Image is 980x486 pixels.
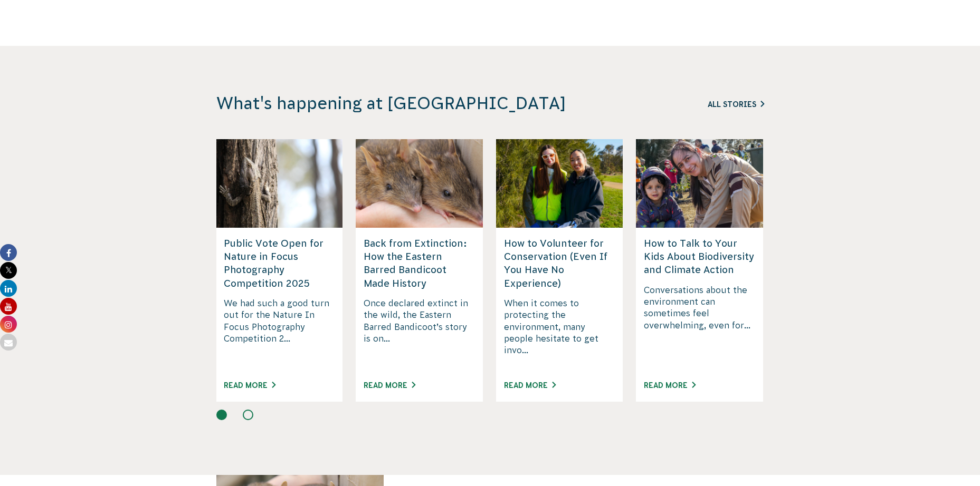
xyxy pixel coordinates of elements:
[224,381,275,390] a: Read More
[504,297,615,368] p: When it comes to protecting the environment, many people hesitate to get invo...
[644,284,755,368] p: Conversations about the environment can sometimes feel overwhelming, even for...
[644,381,696,390] a: Read More
[364,297,475,368] p: Once declared extinct in the wild, the Eastern Barred Bandicoot’s story is on...
[504,381,556,390] a: Read More
[224,297,335,368] p: We had such a good turn out for the Nature In Focus Photography Competition 2...
[504,237,615,290] h5: How to Volunteer for Conservation (Even If You Have No Experience)
[216,93,622,114] h3: What's happening at [GEOGRAPHIC_DATA]
[364,237,475,290] h5: Back from Extinction: How the Eastern Barred Bandicoot Made History
[644,237,755,277] h5: How to Talk to Your Kids About Biodiversity and Climate Action
[364,381,415,390] a: Read More
[224,237,335,290] h5: Public Vote Open for Nature in Focus Photography Competition 2025
[708,100,764,109] a: All Stories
